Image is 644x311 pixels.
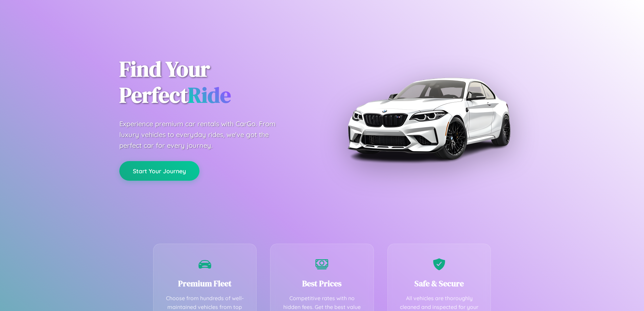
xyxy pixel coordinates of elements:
[188,80,231,110] span: Ride
[119,56,312,108] h1: Find Your Perfect
[281,278,363,289] h3: Best Prices
[119,118,288,151] p: Experience premium car rentals with CarGo. From luxury vehicles to everyday rides, we've got the ...
[119,161,199,181] button: Start Your Journey
[398,278,481,289] h3: Safe & Secure
[344,34,513,203] img: Premium BMW car rental vehicle
[164,278,246,289] h3: Premium Fleet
